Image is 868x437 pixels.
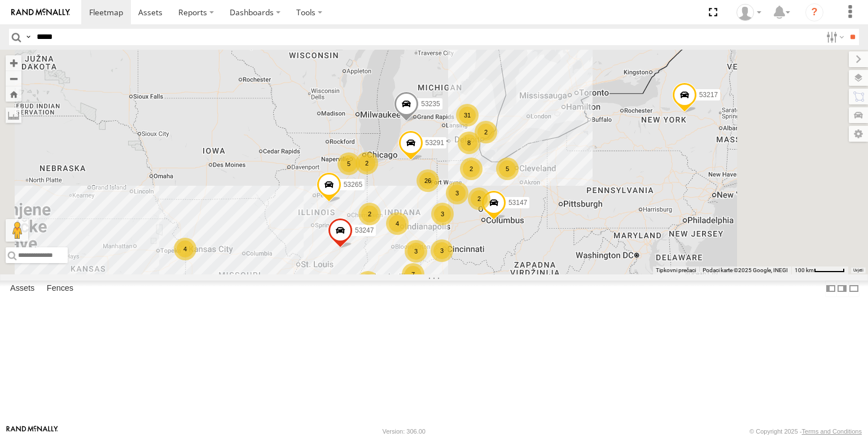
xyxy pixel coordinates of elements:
[802,428,862,435] a: Terms and Conditions
[357,271,379,294] div: 4
[6,219,28,242] button: Povucite Pegmana na kartu da biste otvorili Street View
[656,266,696,274] button: Tipkovni prečaci
[405,240,427,263] div: 3
[6,426,58,437] a: Visit our Website
[699,91,718,99] span: 53217
[431,203,454,225] div: 3
[795,267,814,273] span: 100 km
[468,187,490,210] div: 2
[24,29,33,45] label: Search Query
[822,29,846,45] label: Search Filter Options
[836,281,848,297] label: Dock Summary Table to the Right
[849,126,868,142] label: Map Settings
[456,104,479,126] div: 31
[853,268,863,273] a: Uvjeti (otvara se u novoj kartici)
[475,121,497,143] div: 2
[458,132,480,154] div: 8
[41,281,79,296] label: Fences
[174,238,196,260] div: 4
[431,239,453,262] div: 3
[496,158,519,180] div: 5
[508,199,527,207] span: 53147
[383,428,426,435] div: Version: 306.00
[421,100,440,108] span: 53235
[5,281,40,296] label: Assets
[791,266,848,274] button: Mjerilo karte: 100 km naprema 51 piksela
[460,158,483,180] div: 2
[11,8,70,16] img: rand-logo.svg
[6,55,21,71] button: Zoom in
[749,428,862,435] div: © Copyright 2025 -
[358,203,381,225] div: 2
[386,212,409,235] div: 4
[6,107,21,123] label: Measure
[417,169,439,192] div: 26
[848,281,860,297] label: Hide Summary Table
[6,71,21,86] button: Zoom out
[805,3,823,21] i: ?
[703,267,788,273] span: Podaci karte ©2025 Google, INEGI
[446,182,468,204] div: 3
[825,281,836,297] label: Dock Summary Table to the Left
[344,181,362,189] span: 53265
[426,139,444,147] span: 53291
[733,4,765,21] div: Miky Transport
[402,263,424,286] div: 7
[6,86,21,102] button: Zoom Home
[355,227,374,235] span: 53247
[337,152,360,175] div: 5
[356,152,378,174] div: 2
